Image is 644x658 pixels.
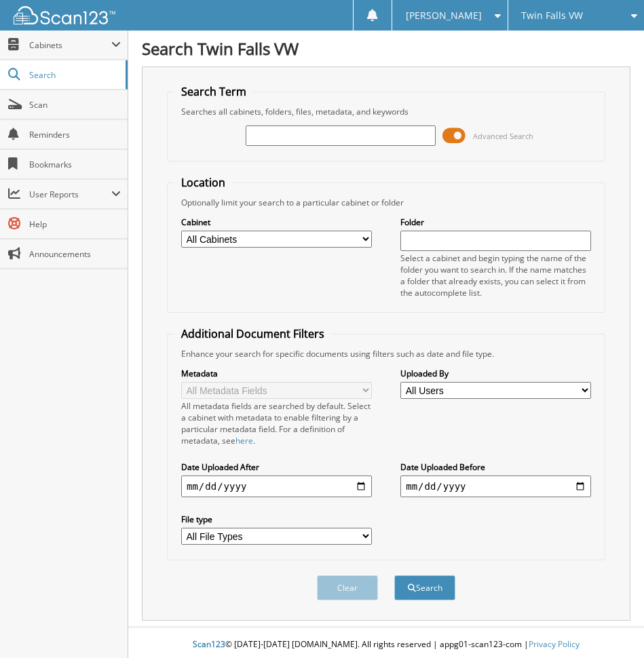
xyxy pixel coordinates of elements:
[29,129,121,140] span: Reminders
[473,131,533,141] span: Advanced Search
[29,39,111,51] span: Cabinets
[174,197,598,208] div: Optionally limit your search to a particular cabinet or folder
[14,6,115,24] img: scan123-logo-white.svg
[181,368,372,379] label: Metadata
[29,248,121,260] span: Announcements
[400,476,591,497] input: end
[29,69,119,81] span: Search
[400,252,591,298] div: Select a cabinet and begin typing the name of the folder you want to search in. If the name match...
[142,37,630,60] h1: Search Twin Falls VW
[181,476,372,497] input: start
[29,159,121,170] span: Bookmarks
[29,218,121,230] span: Help
[193,638,225,650] span: Scan123
[181,514,372,525] label: File type
[235,435,253,446] a: here
[521,12,583,20] span: Twin Falls VW
[394,575,455,600] button: Search
[400,461,591,473] label: Date Uploaded Before
[174,348,598,360] div: Enhance your search for specific documents using filters such as date and file type.
[181,461,372,473] label: Date Uploaded After
[174,326,331,341] legend: Additional Document Filters
[406,12,482,20] span: [PERSON_NAME]
[181,400,372,446] div: All metadata fields are searched by default. Select a cabinet with metadata to enable filtering b...
[29,189,111,200] span: User Reports
[181,216,372,228] label: Cabinet
[317,575,378,600] button: Clear
[400,368,591,379] label: Uploaded By
[400,216,591,228] label: Folder
[29,99,121,111] span: Scan
[174,106,598,117] div: Searches all cabinets, folders, files, metadata, and keywords
[529,638,580,650] a: Privacy Policy
[174,84,253,99] legend: Search Term
[174,175,232,190] legend: Location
